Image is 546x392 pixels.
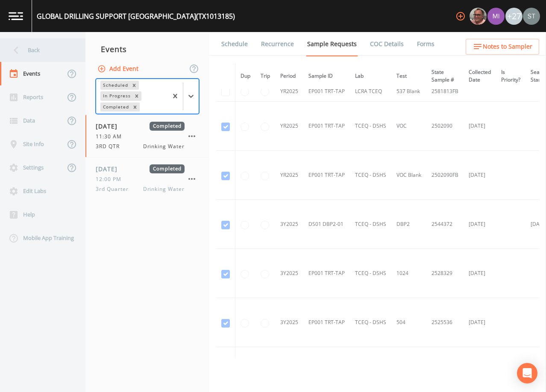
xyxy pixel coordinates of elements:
[129,81,139,90] div: Remove Scheduled
[85,158,209,200] a: [DATE]Completed12:00 PM3rd QuarterDrinking Water
[255,63,275,89] th: Trip
[470,8,487,25] img: e2d790fa78825a4bb76dcb6ab311d44c
[37,11,235,21] div: GLOBAL DRILLING SUPPORT [GEOGRAPHIC_DATA] (TX1013185)
[426,298,464,347] td: 2525536
[96,61,142,77] button: Add Event
[391,200,426,249] td: DBP2
[303,63,350,89] th: Sample ID
[96,164,123,173] span: [DATE]
[85,38,209,60] div: Events
[469,8,487,25] div: Mike Franklin
[426,102,464,151] td: 2502090
[275,102,303,151] td: YR2025
[96,185,134,193] span: 3rd Quarter
[235,63,256,89] th: Dup
[303,298,350,347] td: EP001 TRT-TAP
[132,91,141,100] div: Remove In Progress
[391,298,426,347] td: 504
[150,122,185,131] span: Completed
[483,41,532,52] span: Notes to Sampler
[275,249,303,298] td: 3Y2025
[487,8,505,25] div: Miriaha Caddie
[303,200,350,249] td: DS01 DBP2-01
[416,32,436,56] a: Forms
[143,143,185,150] span: Drinking Water
[303,151,350,200] td: EP001 TRT-TAP
[100,102,130,111] div: Completed
[303,102,350,151] td: EP001 TRT-TAP
[426,200,464,249] td: 2544372
[391,151,426,200] td: VOC Blank
[130,102,140,111] div: Remove Completed
[85,115,209,158] a: [DATE]Completed11:30 AM3RD QTRDrinking Water
[350,63,391,89] th: Lab
[426,249,464,298] td: 2528329
[464,151,496,200] td: [DATE]
[426,81,464,102] td: 2581813FB
[391,81,426,102] td: 537 Blank
[275,151,303,200] td: YR2025
[350,81,391,102] td: LCRA TCEQ
[275,200,303,249] td: 3Y2025
[464,63,496,89] th: Collected Date
[260,32,295,56] a: Recurrence
[369,32,405,56] a: COC Details
[350,102,391,151] td: TCEQ - DSHS
[426,63,464,89] th: State Sample #
[100,91,132,100] div: In Progress
[487,8,505,25] img: a1ea4ff7c53760f38bef77ef7c6649bf
[391,249,426,298] td: 1024
[350,200,391,249] td: TCEQ - DSHS
[391,102,426,151] td: VOC
[96,133,127,140] span: 11:30 AM
[303,81,350,102] td: EP001 TRT-TAP
[464,249,496,298] td: [DATE]
[496,63,525,89] th: Is Priority?
[303,249,350,298] td: EP001 TRT-TAP
[9,12,23,20] img: logo
[464,102,496,151] td: [DATE]
[350,151,391,200] td: TCEQ - DSHS
[517,363,537,383] div: Open Intercom Messenger
[505,8,523,25] div: +27
[220,32,249,56] a: Schedule
[350,249,391,298] td: TCEQ - DSHS
[100,81,129,90] div: Scheduled
[150,164,185,173] span: Completed
[96,143,125,150] span: 3RD QTR
[426,151,464,200] td: 2502090FB
[464,200,496,249] td: [DATE]
[96,122,123,131] span: [DATE]
[96,176,126,183] span: 12:00 PM
[275,298,303,347] td: 3Y2025
[275,63,303,89] th: Period
[306,32,358,56] a: Sample Requests
[464,298,496,347] td: [DATE]
[143,185,185,193] span: Drinking Water
[350,298,391,347] td: TCEQ - DSHS
[391,63,426,89] th: Test
[523,8,540,25] img: cb9926319991c592eb2b4c75d39c237f
[275,81,303,102] td: YR2025
[466,39,539,55] button: Notes to Sampler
